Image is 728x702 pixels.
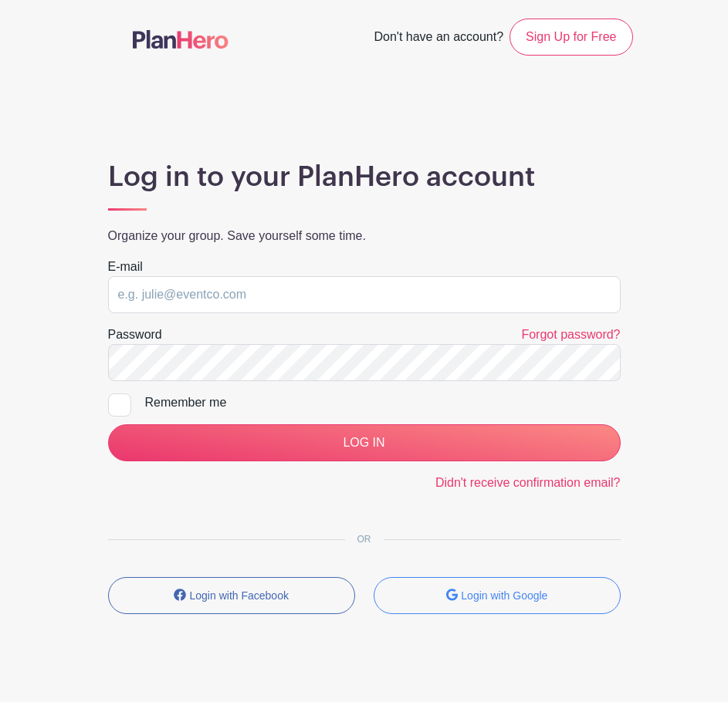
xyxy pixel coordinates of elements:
small: Login with Facebook [190,589,289,602]
img: logo-507f7623f17ff9eddc593b1ce0a138ce2505c220e1c5a4e2b4648c50719b7d32.svg [133,30,229,49]
label: E-mail [108,258,143,276]
div: Remember me [145,393,621,412]
h1: Log in to your PlanHero account [108,160,621,194]
a: Didn't receive confirmation email? [435,476,621,489]
input: e.g. julie@eventco.com [108,276,621,313]
keeper-lock: Open Keeper Popup [593,286,611,305]
small: Login with Google [461,589,547,602]
input: LOG IN [108,424,621,461]
button: Login with Facebook [108,577,355,614]
a: Forgot password? [521,328,620,341]
a: Sign Up for Free [510,19,632,56]
label: Password [108,326,162,344]
p: Organize your group. Save yourself some time. [108,227,621,245]
button: Login with Google [374,577,621,614]
span: Don't have an account? [374,22,503,56]
span: OR [345,534,384,545]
